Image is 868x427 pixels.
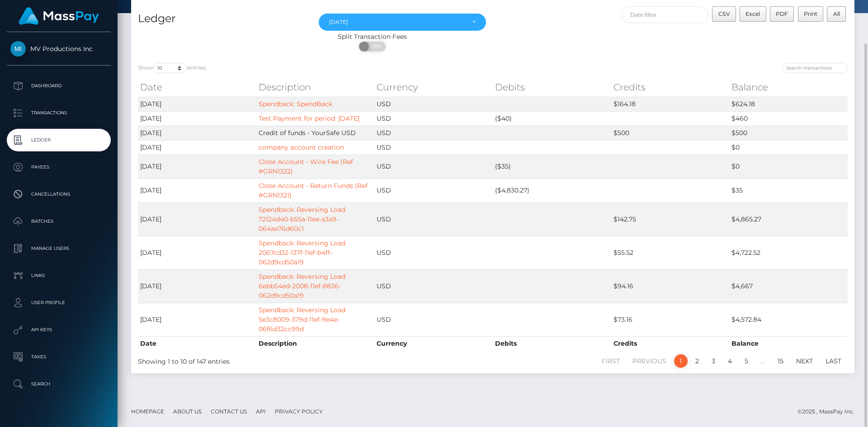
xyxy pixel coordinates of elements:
[7,291,111,314] a: User Profile
[493,155,611,178] td: ($35)
[364,42,387,52] span: OFF
[833,10,840,17] span: All
[374,78,493,96] th: Currency
[493,78,611,96] th: Debits
[740,354,753,368] a: 5
[712,6,736,22] button: CSV
[770,6,794,22] button: PDF
[10,188,107,201] p: Cancellations
[138,178,256,202] td: [DATE]
[611,236,730,269] td: $55.52
[374,178,493,202] td: USD
[259,206,345,233] a: Spendback: Reversing Load 72124d40-b55a-11ee-a3a9-064ae76d60c1
[329,19,465,26] div: [DATE]
[729,155,848,178] td: $0
[259,182,368,199] a: Close Account - Return Funds (Ref #GRN1321)
[611,269,730,303] td: $94.16
[493,111,611,126] td: ($40)
[745,10,760,17] span: Excel
[170,404,205,418] a: About Us
[138,63,206,73] label: Show entries
[138,126,256,140] td: [DATE]
[729,140,848,155] td: $0
[7,75,111,97] a: Dashboard
[729,126,848,140] td: $500
[319,14,486,31] button: Aug 2025
[10,160,107,174] p: Payees
[138,353,426,366] div: Showing 1 to 10 of 147 entries
[374,111,493,126] td: USD
[259,239,345,266] a: Spendback: Reversing Load 2067cd32-137f-11ef-b4ff-062d9cd50a19
[256,78,375,96] th: Description
[804,10,817,17] span: Print
[10,242,107,255] p: Manage Users
[207,404,250,418] a: Contact Us
[7,156,111,178] a: Payees
[10,79,107,93] p: Dashboard
[10,133,107,147] p: Ledger
[611,126,730,140] td: $500
[131,32,613,42] div: Split Transaction Fees
[252,404,269,418] a: API
[611,97,730,111] td: $164.18
[7,319,111,341] a: API Keys
[7,45,111,53] span: MV Productions Inc
[773,354,788,368] a: 15
[674,354,688,368] a: 1
[138,11,305,27] h4: Ledger
[776,10,788,17] span: PDF
[7,210,111,233] a: Batches
[7,373,111,395] a: Search
[729,202,848,236] td: $4,865.27
[374,269,493,303] td: USD
[138,202,256,236] td: [DATE]
[138,269,256,303] td: [DATE]
[7,183,111,206] a: Cancellations
[374,126,493,140] td: USD
[729,236,848,269] td: $4,722.52
[7,346,111,368] a: Taxes
[138,336,256,351] th: Date
[690,354,704,368] a: 2
[718,10,730,17] span: CSV
[259,143,344,151] a: company account creation
[10,350,107,364] p: Taxes
[374,336,493,351] th: Currency
[138,155,256,178] td: [DATE]
[374,97,493,111] td: USD
[729,97,848,111] td: $624.18
[10,41,26,56] img: MV Productions Inc
[7,102,111,124] a: Transactions
[259,272,345,300] a: Spendback: Reversing Load 6ebb54ed-2008-11ef-8836-062d9cd50a19
[7,237,111,260] a: Manage Users
[374,155,493,178] td: USD
[729,178,848,202] td: $35
[611,202,730,236] td: $142.75
[10,296,107,310] p: User Profile
[611,303,730,336] td: $73.16
[259,306,345,333] a: Spendback: Reversing Load 5e3c8009-379d-11ef-9e4e-06f6d32cc99d
[259,158,353,175] a: Close Account - Wire Fee (Ref #GRN1322)
[7,264,111,287] a: Links
[611,78,730,96] th: Credits
[622,6,709,23] input: Date filter
[798,6,824,22] button: Print
[256,336,375,351] th: Description
[138,140,256,155] td: [DATE]
[10,377,107,391] p: Search
[740,6,766,22] button: Excel
[729,303,848,336] td: $4,572.84
[782,63,848,73] input: Search transactions
[10,106,107,120] p: Transactions
[791,354,818,368] a: Next
[153,63,187,73] select: Showentries
[138,111,256,126] td: [DATE]
[611,336,730,351] th: Credits
[7,129,111,151] a: Ledger
[374,303,493,336] td: USD
[127,404,168,418] a: Homepage
[827,6,846,22] button: All
[374,236,493,269] td: USD
[10,215,107,228] p: Batches
[271,404,326,418] a: Privacy Policy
